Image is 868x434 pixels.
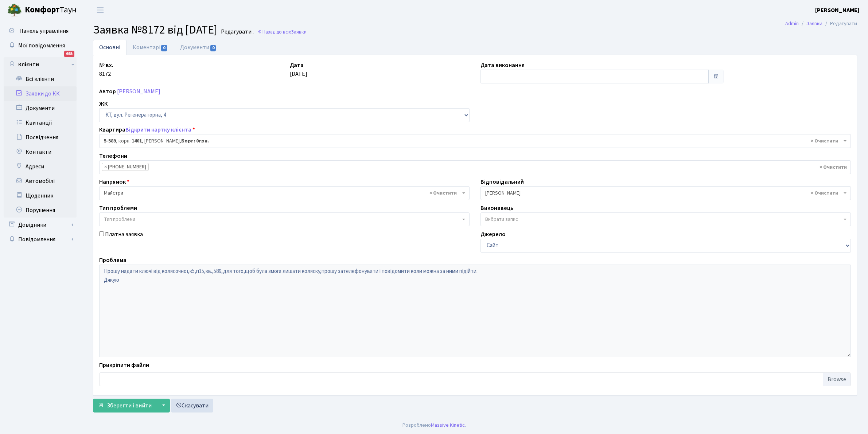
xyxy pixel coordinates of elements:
[18,42,65,50] span: Мої повідомлення
[94,61,284,83] div: 8172
[102,163,149,171] li: +380935053365
[126,40,174,55] a: Коментарі
[291,28,307,35] span: Заявки
[99,256,126,265] label: Проблема
[4,218,77,232] a: Довідники
[4,86,77,101] a: Заявки до КК
[4,232,77,247] a: Повідомлення
[104,137,116,145] b: 5-589
[4,203,77,218] a: Порушення
[811,137,838,145] span: Видалити всі елементи
[125,126,191,134] a: Відкрити картку клієнта
[104,189,460,197] span: Майстри
[99,186,470,200] span: Майстри
[174,40,223,55] a: Документи
[171,399,213,413] a: Скасувати
[99,152,127,160] label: Телефони
[284,61,475,83] div: [DATE]
[4,188,77,203] a: Щоденник
[4,174,77,188] a: Автомобілі
[485,216,518,223] span: Вибрати запис
[91,4,109,16] button: Переключити навігацію
[485,189,842,197] span: Мірошниченко О.М.
[4,116,77,130] a: Квитанції
[4,72,77,86] a: Всі клієнти
[99,265,851,357] textarea: Прошу надати ключі від колясочної,к5,п15,кв.,589,для того,щоб була змога лишати коляску,прошу зат...
[181,137,209,145] b: Борг: 0грн.
[161,45,167,51] span: 0
[117,87,160,95] a: [PERSON_NAME]
[25,4,60,16] b: Комфорт
[290,61,304,70] label: Дата
[64,51,74,57] div: 665
[822,20,857,28] li: Редагувати
[480,61,525,70] label: Дата виконання
[806,20,822,27] a: Заявки
[811,189,838,197] span: Видалити всі елементи
[480,230,506,239] label: Джерело
[99,134,851,148] span: <b>5-589</b>, корп.: <b>1401</b>, Дика Аделіна Альбертівна, <b>Борг: 0грн.</b>
[99,99,108,108] label: ЖК
[107,402,152,410] span: Зберегти і вийти
[4,38,77,53] a: Мої повідомлення665
[99,177,129,186] label: Напрямок
[480,204,513,212] label: Виконавець
[93,21,217,38] span: Заявка №8172 від [DATE]
[4,57,77,72] a: Клієнти
[99,125,195,134] label: Квартира
[820,164,847,171] span: Видалити всі елементи
[25,4,77,16] span: Таун
[7,3,22,17] img: logo.png
[4,101,77,116] a: Документи
[210,45,216,51] span: 0
[93,40,126,55] a: Основні
[93,399,156,413] button: Зберегти і вийти
[104,163,107,171] span: ×
[132,137,142,145] b: 1401
[104,216,135,223] span: Тип проблеми
[105,230,143,239] label: Платна заявка
[104,137,842,145] span: <b>5-589</b>, корп.: <b>1401</b>, Дика Аделіна Альбертівна, <b>Борг: 0грн.</b>
[19,27,69,35] span: Панель управління
[480,177,524,186] label: Відповідальний
[4,145,77,159] a: Контакти
[219,28,254,35] small: Редагувати .
[429,189,457,197] span: Видалити всі елементи
[4,130,77,145] a: Посвідчення
[480,186,851,200] span: Мірошниченко О.М.
[99,204,137,212] label: Тип проблеми
[815,6,859,15] a: [PERSON_NAME]
[99,361,149,370] label: Прикріпити файли
[99,61,113,70] label: № вх.
[99,87,116,96] label: Автор
[431,421,465,429] a: Massive Kinetic
[4,24,77,38] a: Панель управління
[402,421,466,429] div: Розроблено .
[774,16,868,31] nav: breadcrumb
[785,20,799,27] a: Admin
[4,159,77,174] a: Адреси
[257,28,307,35] a: Назад до всіхЗаявки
